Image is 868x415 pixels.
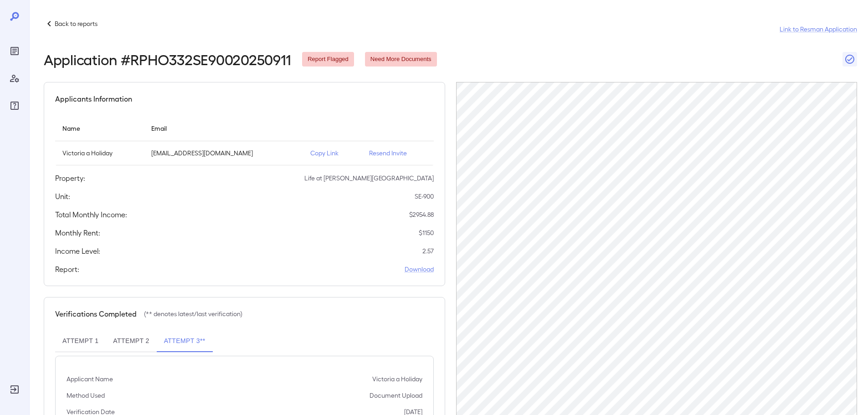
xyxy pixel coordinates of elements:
[310,149,354,158] p: Copy Link
[7,98,22,113] div: FAQ
[144,115,303,141] th: Email
[106,330,156,352] button: Attempt 2
[409,210,434,219] p: $ 2954.88
[157,330,213,352] button: Attempt 3**
[372,374,422,384] p: Victoria a Holiday
[842,52,857,67] button: Close Report
[7,71,22,86] div: Manage Users
[55,209,127,220] h5: Total Monthly Income:
[55,19,98,28] p: Back to reports
[55,264,79,275] h5: Report:
[55,308,137,319] h5: Verifications Completed
[780,25,857,34] a: Link to Resman Application
[44,51,291,67] h2: Application # RPHO332SE90020250911
[302,55,354,64] span: Report Flagged
[62,149,137,158] p: Victoria a Holiday
[419,228,434,237] p: $ 1150
[67,374,113,384] p: Applicant Name
[370,391,422,400] p: Document Upload
[55,115,144,141] th: Name
[405,265,434,274] a: Download
[67,391,105,400] p: Method Used
[151,149,296,158] p: [EMAIL_ADDRESS][DOMAIN_NAME]
[55,93,132,104] h5: Applicants Information
[55,246,100,256] h5: Income Level:
[304,174,434,183] p: Life at [PERSON_NAME][GEOGRAPHIC_DATA]
[422,246,434,256] p: 2.57
[55,330,106,352] button: Attempt 1
[144,309,242,318] p: (** denotes latest/last verification)
[365,55,437,64] span: Need More Documents
[55,173,85,184] h5: Property:
[55,115,434,165] table: simple table
[55,227,100,238] h5: Monthly Rent:
[415,192,434,201] p: SE-900
[369,149,426,158] p: Resend Invite
[7,44,22,58] div: Reports
[7,382,22,397] div: Log Out
[55,191,70,202] h5: Unit:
